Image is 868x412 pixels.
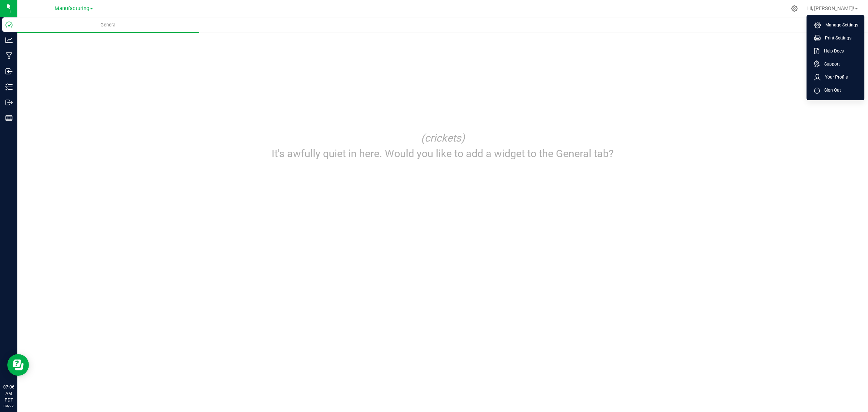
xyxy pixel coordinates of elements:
p: 07:06 AM PDT [3,384,14,403]
inline-svg: Inventory [5,83,13,91]
li: Sign Out [808,84,863,97]
inline-svg: Analytics [5,37,13,44]
a: Help Docs [814,47,860,55]
inline-svg: Outbound [5,99,13,106]
span: General [91,22,126,28]
p: 09/22 [3,403,14,409]
p: It's awfully quiet in here. Would you like to add a widget to the General tab? [246,146,640,161]
a: General [17,17,199,33]
i: (crickets) [421,132,465,144]
span: Manufacturing [55,5,89,12]
inline-svg: Reports [5,114,13,122]
inline-svg: Manufacturing [5,52,13,59]
span: Sign Out [820,87,841,94]
span: Your Profile [821,73,848,81]
inline-svg: Dashboard [5,21,13,28]
span: Print Settings [821,34,851,42]
span: Manage Settings [821,21,858,29]
span: Hi, [PERSON_NAME]! [807,5,854,11]
div: Manage settings [790,5,799,12]
span: Support [820,60,840,68]
span: Help Docs [820,47,844,55]
inline-svg: Inbound [5,68,13,75]
iframe: Resource center [7,354,29,376]
a: Support [814,60,860,68]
